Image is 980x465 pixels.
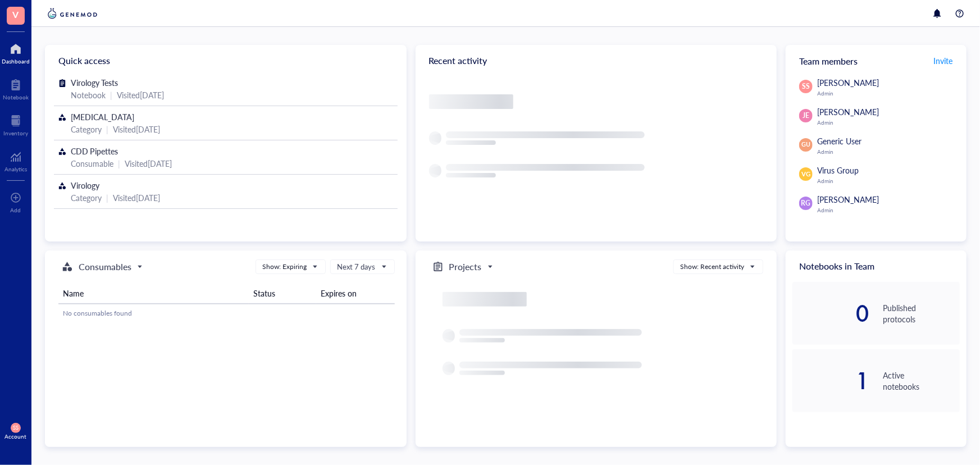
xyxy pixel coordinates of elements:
[933,52,953,70] button: Invite
[792,372,869,390] div: 1
[817,90,960,97] div: Admin
[71,180,99,191] span: Virology
[71,77,118,88] span: Virology Tests
[3,76,29,101] a: Notebook
[4,166,27,172] div: Analytics
[883,370,960,392] div: Active notebooks
[817,194,879,205] span: [PERSON_NAME]
[817,148,960,155] div: Admin
[117,89,164,101] div: Visited [DATE]
[106,192,108,204] div: |
[3,130,28,136] div: Inventory
[249,283,316,304] th: Status
[792,304,869,322] div: 0
[11,207,21,213] div: Add
[110,89,112,101] div: |
[118,157,120,170] div: |
[45,45,407,76] div: Quick access
[801,140,810,149] span: GU
[817,106,879,117] span: [PERSON_NAME]
[801,198,811,208] span: RG
[817,135,862,147] span: Generic User
[5,433,27,440] div: Account
[4,148,27,172] a: Analytics
[817,119,960,126] div: Admin
[45,7,100,20] img: genemod-logo
[3,112,28,136] a: Inventory
[58,283,249,304] th: Name
[13,425,18,431] span: SS
[63,308,390,318] div: No consumables found
[680,262,744,272] div: Show: Recent activity
[71,192,102,204] div: Category
[13,7,19,21] span: V
[106,123,108,135] div: |
[416,45,777,76] div: Recent activity
[71,89,106,101] div: Notebook
[125,157,172,170] div: Visited [DATE]
[786,45,967,76] div: Team members
[113,192,160,204] div: Visited [DATE]
[71,145,118,157] span: CDD Pipettes
[337,262,385,272] span: Next 7 days
[71,123,102,135] div: Category
[79,260,131,273] h5: Consumables
[817,177,960,184] div: Admin
[71,157,113,170] div: Consumable
[933,55,952,66] span: Invite
[3,94,29,101] div: Notebook
[802,81,810,92] span: SS
[817,165,859,176] span: Virus Group
[262,262,307,272] div: Show: Expiring
[803,111,809,121] span: JE
[817,77,879,88] span: [PERSON_NAME]
[2,40,30,65] a: Dashboard
[71,111,134,122] span: [MEDICAL_DATA]
[113,123,160,135] div: Visited [DATE]
[316,283,395,304] th: Expires on
[786,250,967,282] div: Notebooks in Team
[883,302,960,325] div: Published protocols
[801,170,810,179] span: VG
[2,58,30,65] div: Dashboard
[817,207,960,213] div: Admin
[449,260,482,273] h5: Projects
